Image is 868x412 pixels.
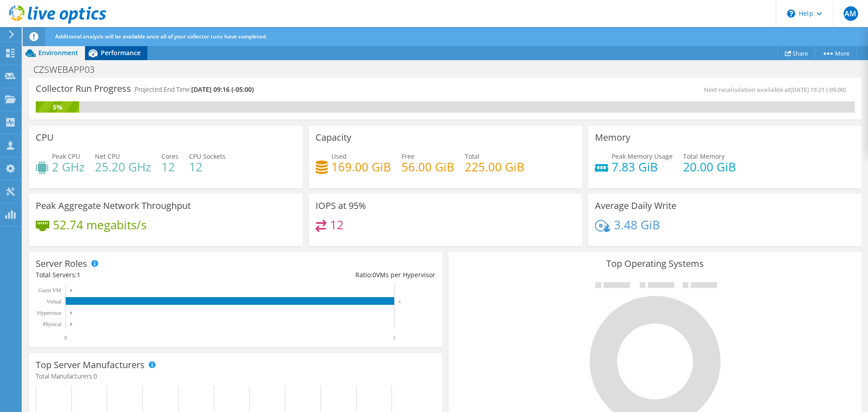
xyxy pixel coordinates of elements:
[135,85,254,95] h4: Projected End Time:
[612,162,673,172] h4: 7.83 GiB
[189,162,226,172] h4: 12
[38,48,78,57] span: Environment
[401,152,415,161] span: Free
[373,270,376,279] span: 0
[53,220,146,230] h4: 52.74 megabits/s
[36,201,191,211] h3: Peak Aggregate Network Throughput
[683,162,736,172] h4: 20.00 GiB
[38,287,61,294] text: Guest VM
[465,152,480,161] span: Total
[43,321,61,327] text: Physical
[331,162,391,172] h4: 169.00 GiB
[316,133,351,142] h3: Capacity
[161,152,179,161] span: Cores
[36,270,236,280] div: Total Servers:
[455,259,855,269] h3: Top Operating Systems
[614,220,660,230] h4: 3.48 GiB
[36,360,145,370] h3: Top Server Manufacturers
[331,152,347,161] span: Used
[64,335,67,341] text: 0
[330,220,344,230] h4: 12
[37,310,61,316] text: Hypervisor
[36,259,87,269] h3: Server Roles
[94,372,97,380] span: 0
[70,288,72,293] text: 0
[55,33,267,40] span: Additional analysis will be available once all of your collector runs have completed.
[595,133,630,142] h3: Memory
[189,152,226,161] span: CPU Sockets
[399,299,401,304] text: 1
[70,311,72,315] text: 0
[191,85,254,94] span: [DATE] 09:16 (-05:00)
[36,102,79,112] div: 5%
[161,162,179,172] h4: 12
[465,162,524,172] h4: 225.00 GiB
[787,9,795,18] svg: \n
[704,85,850,94] span: Next recalculation available at
[778,46,815,60] a: Share
[595,201,676,211] h3: Average Daily Write
[36,371,435,381] h4: Total Manufacturers:
[790,85,846,94] span: [DATE] 19:21 (-05:00)
[815,46,857,60] a: More
[52,162,85,172] h4: 2 GHz
[47,298,62,305] text: Virtual
[29,65,108,75] h1: CZSWEBAPP03
[683,152,725,161] span: Total Memory
[70,322,72,327] text: 0
[612,152,673,161] span: Peak Memory Usage
[316,201,366,211] h3: IOPS at 95%
[236,270,435,280] div: Ratio: VMs per Hypervisor
[393,335,396,341] text: 1
[101,48,141,57] span: Performance
[95,162,151,172] h4: 25.20 GHz
[95,152,120,161] span: Net CPU
[844,6,858,21] span: AM
[36,133,54,142] h3: CPU
[401,162,454,172] h4: 56.00 GiB
[52,152,80,161] span: Peak CPU
[77,270,80,279] span: 1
